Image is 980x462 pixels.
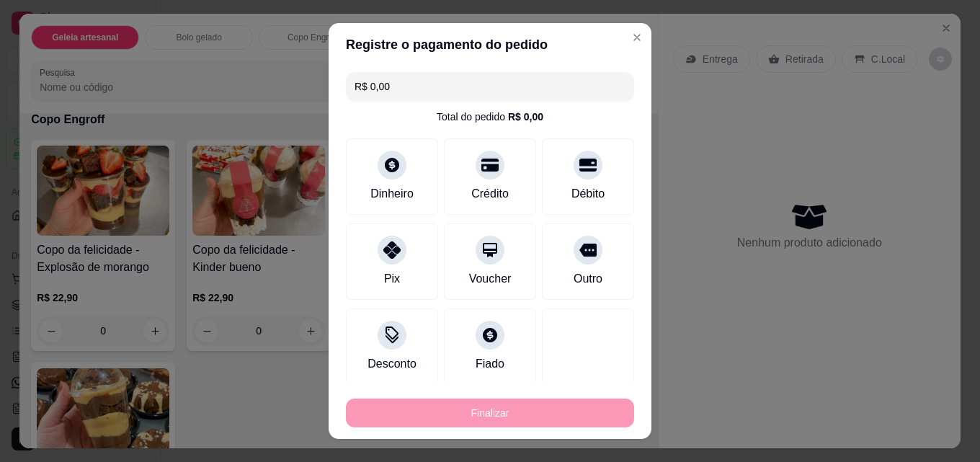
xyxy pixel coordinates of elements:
div: Desconto [367,355,416,373]
div: Crédito [471,185,509,203]
div: Fiado [476,355,504,373]
div: Voucher [469,270,512,288]
button: Close [625,26,649,49]
input: Ex.: hambúrguer de cordeiro [355,72,625,101]
div: R$ 0,00 [508,110,543,124]
div: Total do pedido [437,110,543,124]
div: Débito [571,185,605,203]
div: Dinheiro [370,185,414,203]
div: Pix [384,270,400,288]
header: Registre o pagamento do pedido [329,23,651,66]
div: Outro [574,270,602,288]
